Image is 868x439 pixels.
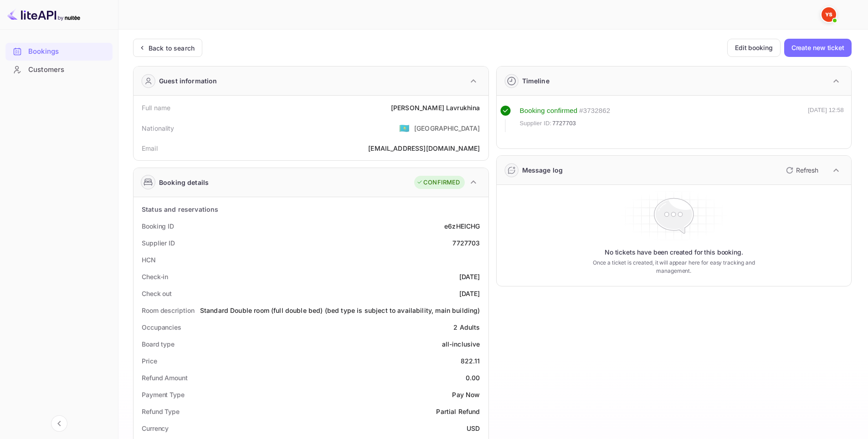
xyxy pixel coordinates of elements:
div: Pay Now [452,390,480,399]
p: No tickets have been created for this booking. [605,248,743,257]
button: Collapse navigation [51,415,67,432]
div: Bookings [5,43,113,61]
span: Supplier ID: [520,119,552,128]
div: Supplier ID [142,238,175,248]
div: Full name [142,103,170,112]
div: Partial Refund [436,407,480,416]
div: CONFIRMED [416,178,460,187]
div: e6zHEICHG [444,221,480,231]
div: Booking details [159,178,209,187]
div: Board type [142,339,175,349]
div: # 3732862 [579,106,610,116]
p: Once a ticket is created, it will appear here for easy tracking and management. [578,259,769,275]
div: Booking confirmed [520,106,578,116]
div: Guest information [159,76,217,86]
div: 2 Adults [453,322,480,332]
div: [PERSON_NAME] Lavrukhina [391,103,480,112]
div: Check out [142,289,172,298]
div: Room description [142,306,194,315]
div: USD [467,424,480,433]
div: Refund Type [142,407,180,416]
img: LiteAPI logo [7,7,80,22]
p: Refresh [796,165,818,175]
div: Message log [522,165,563,175]
div: HCN [142,255,156,265]
span: United States [399,120,410,136]
div: Nationality [142,123,175,133]
div: Back to search [149,43,195,53]
div: Payment Type [142,390,185,399]
div: Booking ID [142,221,174,231]
div: Check-in [142,272,168,281]
div: Email [142,143,158,153]
div: Customers [5,61,113,79]
div: Standard Double room (full double bed) (bed type is subject to availability, main building) [200,306,480,315]
div: Bookings [28,46,108,57]
button: Refresh [781,163,822,178]
a: Bookings [5,43,113,60]
div: Occupancies [142,322,181,332]
div: [EMAIL_ADDRESS][DOMAIN_NAME] [368,143,480,153]
div: 0.00 [466,373,480,383]
div: [DATE] [459,289,480,298]
button: Edit booking [727,39,781,57]
div: all-inclusive [442,339,480,349]
div: [GEOGRAPHIC_DATA] [414,123,480,133]
div: Customers [28,65,108,75]
div: [DATE] 12:58 [808,106,844,132]
div: Timeline [522,76,550,86]
div: 822.11 [461,356,480,366]
img: Yandex Support [822,7,836,22]
span: 7727703 [552,119,576,128]
div: Currency [142,424,169,433]
button: Create new ticket [784,39,852,57]
a: Customers [5,61,113,78]
div: 7727703 [452,238,480,248]
div: [DATE] [459,272,480,281]
div: Refund Amount [142,373,188,383]
div: Status and reservations [142,204,218,214]
div: Price [142,356,157,366]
